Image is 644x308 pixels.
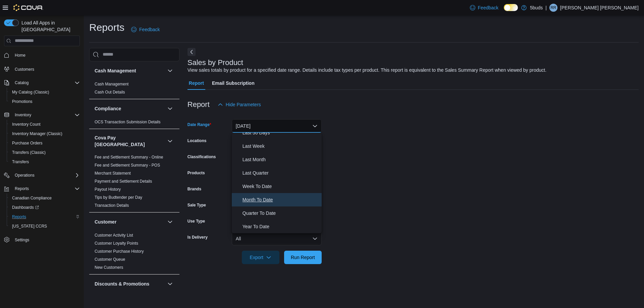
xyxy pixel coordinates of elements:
[7,138,83,148] button: Purchase Orders
[95,195,142,200] a: Tips by Budtender per Day
[187,138,207,143] label: Locations
[9,222,80,230] span: Washington CCRS
[12,159,29,165] span: Transfers
[12,150,46,155] span: Transfers (Classic)
[95,155,163,160] span: Fee and Settlement Summary - Online
[7,87,83,97] button: My Catalog (Classic)
[9,158,80,166] span: Transfers
[9,88,80,96] span: My Catalog (Classic)
[15,80,29,85] span: Catalog
[1,184,83,193] button: Reports
[12,65,37,73] a: Customers
[12,195,52,201] span: Canadian Compliance
[243,182,319,190] span: Week To Date
[95,265,123,270] a: New Customers
[7,97,83,106] button: Promotions
[243,129,319,137] span: Last 30 Days
[1,64,83,74] button: Customers
[95,67,136,74] h3: Cash Management
[9,148,80,157] span: Transfers (Classic)
[12,205,39,210] span: Dashboards
[187,186,201,192] label: Brands
[166,280,174,288] button: Discounts & Promotions
[9,203,42,211] a: Dashboards
[187,235,208,240] label: Is Delivery
[9,148,48,157] a: Transfers (Classic)
[187,219,205,224] label: Use Type
[166,67,174,75] button: Cash Management
[95,134,165,148] button: Cova Pay [GEOGRAPHIC_DATA]
[1,235,83,245] button: Settings
[95,257,125,262] span: Customer Queue
[12,51,28,59] a: Home
[1,110,83,120] button: Inventory
[7,157,83,167] button: Transfers
[95,233,133,238] a: Customer Activity List
[187,154,216,160] label: Classifications
[12,171,80,179] span: Operations
[95,82,128,86] a: Cash Management
[95,241,138,246] a: Customer Loyalty Points
[15,67,34,72] span: Customers
[1,50,83,60] button: Home
[95,281,165,287] button: Discounts & Promotions
[12,171,37,179] button: Operations
[95,219,116,225] h3: Customer
[12,214,26,220] span: Reports
[95,219,165,225] button: Customer
[212,76,255,90] span: Email Subscription
[7,129,83,138] button: Inventory Manager (Classic)
[9,194,54,202] a: Canadian Compliance
[12,111,80,119] span: Inventory
[187,202,206,208] label: Sale Type
[12,99,33,104] span: Promotions
[187,59,243,67] h3: Sales by Product
[12,185,32,193] button: Reports
[7,120,83,129] button: Inventory Count
[12,89,49,95] span: My Catalog (Classic)
[530,4,543,12] p: 5buds
[15,186,29,191] span: Reports
[95,120,161,124] a: OCS Transaction Submission Details
[89,153,179,212] div: Cova Pay [GEOGRAPHIC_DATA]
[467,1,501,14] a: Feedback
[95,105,165,112] button: Compliance
[95,249,144,254] span: Customer Purchase History
[12,131,62,136] span: Inventory Manager (Classic)
[95,90,125,95] a: Cash Out Details
[15,173,35,178] span: Operations
[166,105,174,113] button: Compliance
[95,163,160,168] a: Fee and Settlement Summary - POS
[215,98,264,111] button: Hide Parameters
[187,101,210,109] h3: Report
[15,237,29,243] span: Settings
[95,281,149,287] h3: Discounts & Promotions
[12,79,80,87] span: Catalog
[4,48,80,262] nav: Complex example
[128,23,162,36] a: Feedback
[12,111,34,119] button: Inventory
[550,4,556,12] span: RR
[187,122,211,127] label: Date Range
[95,89,125,95] span: Cash Out Details
[232,232,322,245] button: All
[9,130,80,138] span: Inventory Manager (Classic)
[9,213,80,221] span: Reports
[89,118,179,129] div: Compliance
[12,122,41,127] span: Inventory Count
[139,26,160,33] span: Feedback
[13,4,43,11] img: Cova
[9,194,80,202] span: Canadian Compliance
[12,51,80,59] span: Home
[560,4,639,12] p: [PERSON_NAME] [PERSON_NAME]
[7,148,83,157] button: Transfers (Classic)
[7,212,83,222] button: Reports
[504,4,518,11] input: Dark Mode
[9,158,32,166] a: Transfers
[246,251,275,264] span: Export
[12,140,43,146] span: Purchase Orders
[9,222,50,230] a: [US_STATE] CCRS
[95,179,152,184] a: Payment and Settlement Details
[95,265,123,270] span: New Customers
